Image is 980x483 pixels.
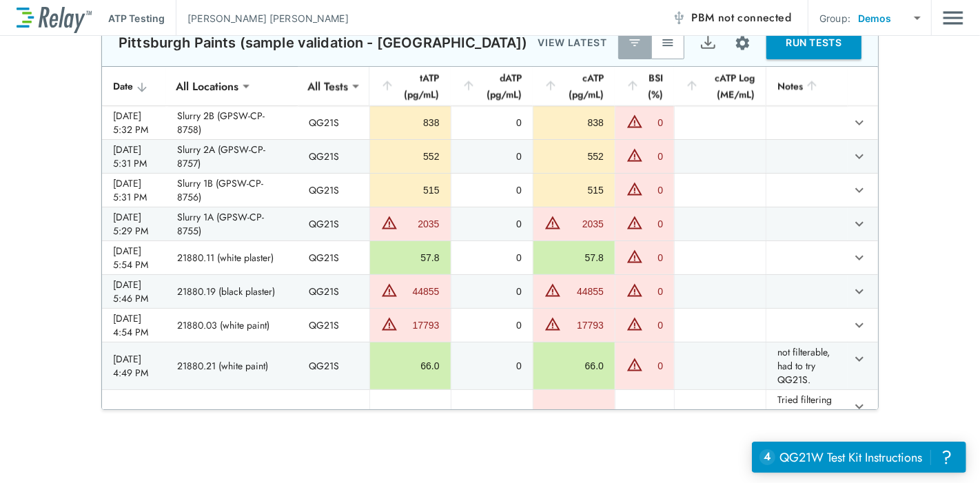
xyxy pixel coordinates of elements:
[734,34,751,52] img: Settings Icon
[646,251,663,265] div: 0
[381,359,440,373] div: 66.0
[462,359,522,373] div: 0
[298,207,369,240] td: QG21S
[298,309,369,342] td: QG21S
[298,241,369,274] td: QG21S
[544,150,604,163] div: 552
[848,246,871,269] button: expand row
[626,248,643,265] img: Warning
[661,36,675,50] img: View All
[848,347,871,371] button: expand row
[102,67,166,106] th: Date
[646,285,663,298] div: 0
[462,251,522,265] div: 0
[166,174,297,207] td: Slurry 1B (GPSW-CP-8756)
[381,282,398,298] img: Warning
[564,217,604,231] div: 2035
[187,11,349,25] p: [PERSON_NAME] [PERSON_NAME]
[544,183,604,197] div: 515
[564,285,604,298] div: 44855
[298,72,358,100] div: All Tests
[626,316,643,332] img: Warning
[848,145,871,168] button: expand row
[462,318,522,332] div: 0
[646,318,663,332] div: 0
[626,282,643,298] img: Warning
[626,147,643,163] img: Warning
[381,150,440,163] div: 552
[544,316,561,332] img: Warning
[672,11,686,25] img: Offline Icon
[381,316,398,332] img: Warning
[544,359,604,373] div: 66.0
[166,309,297,342] td: 21880.03 (white paint)
[538,34,607,51] p: VIEW LATEST
[298,140,369,173] td: QG21S
[401,285,440,298] div: 44855
[646,217,663,231] div: 0
[381,214,398,231] img: Warning
[628,36,642,50] img: Latest
[666,4,797,32] button: PBM not connected
[113,278,155,305] div: [DATE] 5:46 PM
[298,106,369,139] td: QG21S
[166,207,297,240] td: Slurry 1A (GPSW-CP-8755)
[626,356,643,373] img: Warning
[544,70,604,103] div: cATP (pg/mL)
[766,26,861,59] button: RUN TESTS
[381,183,440,197] div: 515
[544,282,561,298] img: Warning
[298,174,369,207] td: QG21S
[462,285,522,298] div: 0
[119,34,528,51] p: Pittsburgh Paints (sample validation - [GEOGRAPHIC_DATA])
[113,143,155,170] div: [DATE] 5:31 PM
[943,5,963,31] img: Drawer Icon
[848,178,871,202] button: expand row
[166,241,297,274] td: 21880.11 (white plaster)
[700,34,717,52] img: Export Icon
[646,150,663,163] div: 0
[401,318,440,332] div: 17793
[626,214,643,231] img: Warning
[646,116,663,130] div: 0
[819,11,850,25] p: Group:
[108,11,165,25] p: ATP Testing
[691,26,724,59] button: Export
[848,111,871,134] button: expand row
[462,217,522,231] div: 0
[943,5,963,31] button: Main menu
[544,214,561,231] img: Warning
[298,342,369,389] td: QG21S
[766,390,848,464] td: Tried filtering neat, not filterable. Compare to QG21S
[380,70,440,103] div: tATP (pg/mL)
[626,113,643,130] img: Warning
[166,275,297,308] td: 21880.19 (black plaster)
[462,116,522,130] div: 0
[685,70,755,103] div: cATP Log (ME/mL)
[544,251,604,265] div: 57.8
[298,275,369,308] td: QG21S
[166,342,297,389] td: 21880.21 (white paint)
[462,183,522,197] div: 0
[848,212,871,236] button: expand row
[113,352,155,380] div: [DATE] 4:49 PM
[381,116,440,130] div: 838
[752,442,966,473] iframe: Resource center
[718,10,791,25] span: not connected
[166,106,297,139] td: Slurry 2B (GPSW-CP-8758)
[564,318,604,332] div: 17793
[381,251,440,265] div: 57.8
[691,8,791,28] span: PBM
[462,70,522,103] div: dATP (pg/mL)
[113,109,155,136] div: [DATE] 5:32 PM
[848,395,871,418] button: expand row
[166,72,248,100] div: All Locations
[17,3,92,33] img: LuminUltra Relay
[113,210,155,238] div: [DATE] 5:29 PM
[544,116,604,130] div: 838
[626,70,663,103] div: BSI (%)
[401,217,440,231] div: 2035
[113,311,155,339] div: [DATE] 4:54 PM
